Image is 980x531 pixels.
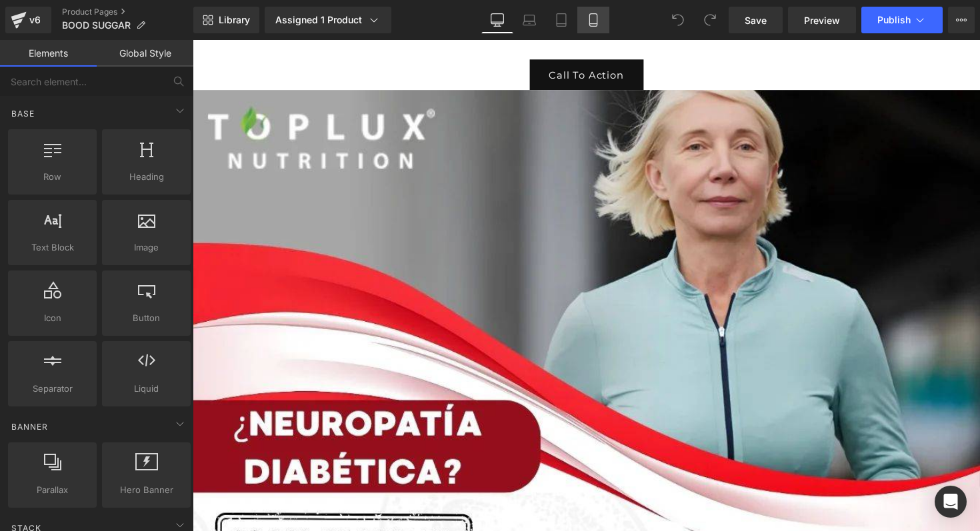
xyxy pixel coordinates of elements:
a: Preview [788,7,856,33]
a: Desktop [481,7,513,33]
span: Base [10,107,36,120]
div: v6 [27,11,43,29]
a: Call To Action [345,20,462,51]
span: Icon [12,311,93,325]
span: Text Block [12,241,93,255]
span: Heading [106,170,187,184]
button: Publish [861,7,943,33]
button: Redo [697,7,723,33]
span: Preview [804,13,840,27]
button: Undo [665,7,691,33]
a: Mobile [577,7,609,33]
div: Open Intercom Messenger [935,486,967,518]
span: Image [106,241,187,255]
span: Publish [877,15,911,25]
span: Parallax [12,483,93,497]
span: Banner [10,420,49,433]
button: More [948,7,975,33]
span: Save [745,13,767,27]
span: Hero Banner [106,483,187,497]
a: Global Style [97,40,193,67]
span: Separator [12,382,93,396]
span: BOOD SUGGAR [62,20,131,31]
span: Library [219,14,250,26]
a: Laptop [513,7,545,33]
a: Tablet [545,7,577,33]
a: v6 [5,7,51,33]
span: Liquid [106,382,187,396]
a: Product Pages [62,7,193,17]
span: Row [12,170,93,184]
span: Button [106,311,187,325]
a: New Library [193,7,259,33]
div: Assigned 1 Product [275,13,381,27]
